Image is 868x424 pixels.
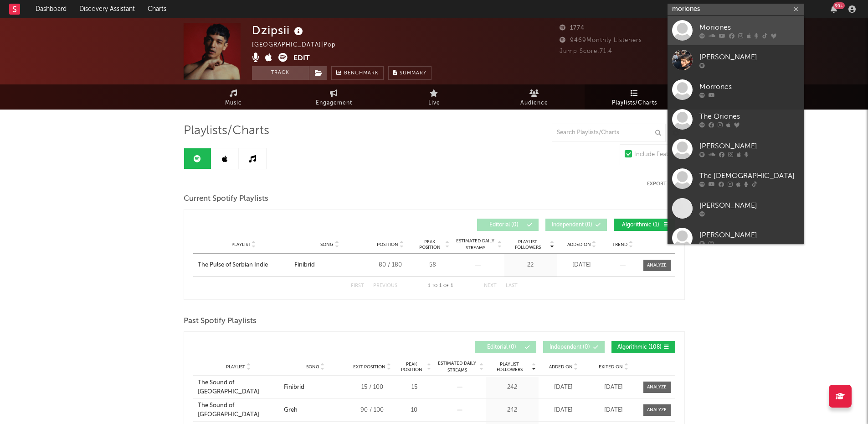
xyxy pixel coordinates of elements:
div: The Pulse of Serbian Indie [198,261,268,270]
div: The [DEMOGRAPHIC_DATA] [699,170,800,181]
span: Position [377,242,398,247]
button: Next [484,283,497,288]
div: Morrones [699,81,800,92]
a: The Sound of [GEOGRAPHIC_DATA] [198,401,280,419]
a: [PERSON_NAME] [668,134,804,164]
a: Live [384,84,484,110]
a: The [DEMOGRAPHIC_DATA] [668,164,804,194]
button: Track [252,66,309,80]
div: Greh [284,406,298,415]
a: The Oriones [668,105,804,134]
button: Independent(0) [545,219,607,231]
div: [DATE] [559,261,605,270]
div: 80 / 180 [370,261,411,270]
span: Audience [520,98,548,109]
button: Algorithmic(1) [614,219,675,231]
div: 58 [416,261,450,270]
a: [PERSON_NAME] [668,223,804,253]
a: [PERSON_NAME] [668,194,804,223]
div: [PERSON_NAME] [699,230,800,241]
a: The Pulse of Serbian Indie [198,261,290,270]
a: Playlists/Charts [585,84,685,110]
a: Audience [484,84,585,110]
span: Summary [400,71,426,76]
span: Song [306,364,319,370]
div: 1 1 1 [416,281,466,292]
span: Playlists/Charts [184,126,269,136]
button: Algorithmic(108) [611,341,675,353]
div: [DATE] [541,383,586,392]
div: 15 / 100 [352,383,393,392]
a: Morrones [668,75,804,105]
button: Last [506,283,518,288]
span: Estimated Daily Streams [436,360,478,374]
span: Peak Position [397,361,426,372]
div: Include Features [634,149,680,160]
span: Estimated Daily Streams [454,238,497,251]
div: 99 + [833,2,845,9]
span: Jump Score: 71.4 [560,48,612,54]
span: Algorithmic ( 1 ) [620,222,662,228]
button: First [351,283,364,288]
div: [PERSON_NAME] [699,141,800,152]
div: 22 [507,261,555,270]
div: Moriones [699,22,800,33]
div: Finibrid [284,383,304,392]
div: [PERSON_NAME] [699,200,800,211]
div: [DATE] [541,406,586,415]
a: Music [184,84,284,110]
span: of [443,284,449,288]
button: Editorial(0) [475,341,536,353]
input: Search Playlists/Charts [552,124,666,142]
div: 90 / 100 [352,406,393,415]
div: 10 [397,406,431,415]
span: to [432,284,437,288]
button: Export CSV [647,181,685,187]
a: Engagement [284,84,384,110]
button: Editorial(0) [477,219,539,231]
span: Live [428,98,440,109]
span: Past Spotify Playlists [184,316,257,327]
span: Current Spotify Playlists [184,194,268,204]
div: The Oriones [699,111,800,122]
div: [DATE] [591,383,637,392]
div: Finibrid [294,261,315,270]
div: 242 [488,383,536,392]
span: Playlist Followers [507,239,549,250]
span: Editorial ( 0 ) [481,345,523,350]
span: Independent ( 0 ) [551,222,593,228]
span: Playlist [231,242,251,247]
div: 15 [397,383,431,392]
span: Engagement [316,98,352,109]
span: Added On [567,242,591,247]
button: Summary [388,66,431,80]
a: [PERSON_NAME] [668,45,804,75]
div: 242 [488,406,536,415]
span: Music [225,98,242,109]
button: Edit [293,53,310,64]
a: Greh [284,406,347,415]
span: 9469 Monthly Listeners [560,37,642,43]
button: Independent(0) [543,341,605,353]
div: [PERSON_NAME] [699,52,800,63]
span: 1774 [560,25,585,31]
div: [GEOGRAPHIC_DATA] | Pop [252,40,346,51]
span: Playlists/Charts [612,98,657,109]
a: The Sound of [GEOGRAPHIC_DATA] [198,378,280,396]
span: Peak Position [416,239,444,250]
span: Benchmark [344,68,379,79]
div: [DATE] [591,406,637,415]
div: Dzipsii [252,23,305,38]
span: Exit Position [353,364,385,370]
span: Exited On [599,364,623,370]
a: Finibrid [284,383,347,392]
span: Playlist Followers [488,361,531,372]
a: Moriones [668,16,804,45]
span: Independent ( 0 ) [549,345,591,350]
span: Trend [612,242,627,247]
span: Playlist [226,364,245,370]
button: 99+ [831,5,837,13]
a: Benchmark [331,66,384,80]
